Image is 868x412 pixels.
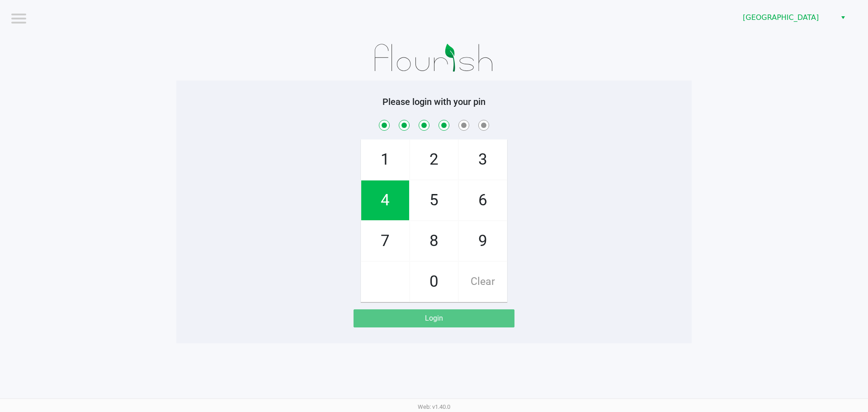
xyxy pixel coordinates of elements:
span: 6 [459,180,507,220]
span: 9 [459,221,507,261]
span: [GEOGRAPHIC_DATA] [743,12,831,23]
span: Clear [459,262,507,302]
span: 1 [361,140,409,180]
span: 7 [361,221,409,261]
button: Select [836,9,849,26]
span: 4 [361,180,409,220]
span: 3 [459,140,507,180]
span: 0 [410,262,458,302]
span: 8 [410,221,458,261]
h5: Please login with your pin [183,96,685,107]
span: Web: v1.40.0 [418,403,450,410]
span: 5 [410,180,458,220]
span: 2 [410,140,458,180]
